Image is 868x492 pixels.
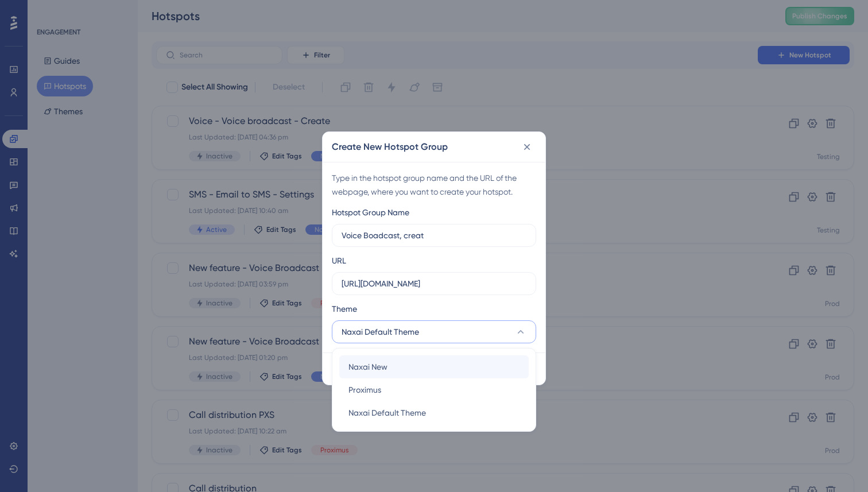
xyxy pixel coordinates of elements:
span: Proximus [348,383,381,397]
input: How to Create [342,229,526,242]
h2: Create New Hotspot Group [332,140,448,154]
span: Naxai New [348,360,387,374]
input: https://www.example.com [342,277,526,290]
div: Hotspot Group Name [332,206,409,219]
span: Naxai Default Theme [342,325,419,339]
div: URL [332,254,346,268]
span: Theme [332,302,357,316]
span: Naxai Default Theme [348,406,426,420]
div: Type in the hotspot group name and the URL of the webpage, where you want to create your hotspot. [332,171,536,199]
